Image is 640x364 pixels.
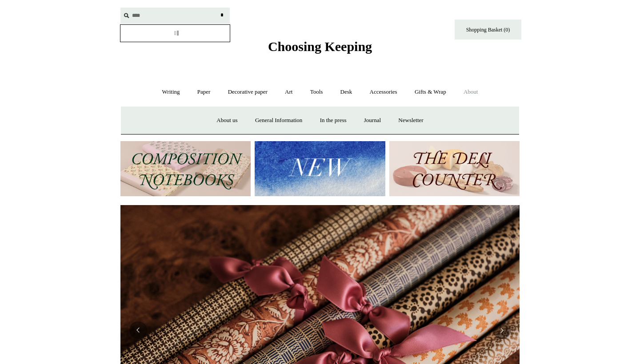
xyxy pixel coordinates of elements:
img: The Deli Counter [389,141,520,197]
a: Gifts & Wrap [407,80,454,104]
a: Journal [356,109,389,132]
a: Art [277,80,300,104]
a: Desk [332,80,360,104]
a: Paper [189,80,219,104]
img: New.jpg__PID:f73bdf93-380a-4a35-bcfe-7823039498e1 [255,141,385,197]
a: Decorative paper [220,80,276,104]
button: Previous [129,321,147,339]
a: Accessories [362,80,405,104]
button: Next [493,321,511,339]
span: Choosing Keeping [268,39,372,54]
a: About [456,80,486,104]
a: General Information [247,109,310,132]
img: 202302 Composition ledgers.jpg__PID:69722ee6-fa44-49dd-a067-31375e5d54ec [120,141,251,197]
a: In the press [312,109,355,132]
a: Choosing Keeping [268,46,372,52]
a: Newsletter [390,109,431,132]
a: Tools [302,80,331,104]
a: Writing [154,80,188,104]
a: Shopping Basket (0) [455,20,521,40]
a: About us [208,109,245,132]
